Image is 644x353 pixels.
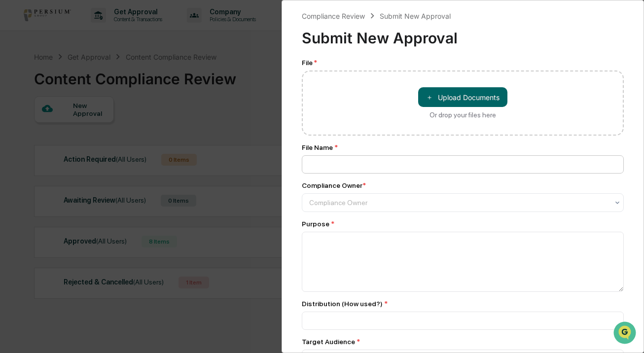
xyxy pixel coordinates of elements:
div: Compliance Review [302,12,365,20]
span: Preclearance [20,124,64,134]
img: 1746055101610-c473b297-6a78-478c-a979-82029cc54cd1 [10,75,28,93]
span: Data Lookup [20,143,62,153]
div: 🔎 [10,144,18,152]
div: Start new chat [34,75,162,85]
div: Submit New Approval [380,12,451,20]
div: We're available if you need us! [34,85,125,93]
p: How can we help? [10,21,179,36]
button: Start new chat [168,78,179,90]
div: File Name [302,143,624,151]
div: Or drop your files here [429,111,496,119]
div: Compliance Owner [302,181,366,189]
div: Distribution (How used?) [302,300,624,308]
div: 🗄️ [72,125,79,133]
a: 🔎Data Lookup [6,139,66,157]
span: Pylon [98,167,119,175]
div: Target Audience [302,338,624,346]
span: Attestations [81,124,122,134]
div: 🖐️ [10,125,18,133]
a: Powered byPylon [70,167,119,175]
a: 🗄️Attestations [68,120,126,138]
iframe: Open customer support [612,320,639,347]
div: File [302,59,624,67]
div: Purpose [302,220,624,228]
span: ＋ [426,93,433,102]
div: Submit New Approval [302,21,624,47]
button: Or drop your files here [418,87,507,107]
a: 🖐️Preclearance [6,120,68,138]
